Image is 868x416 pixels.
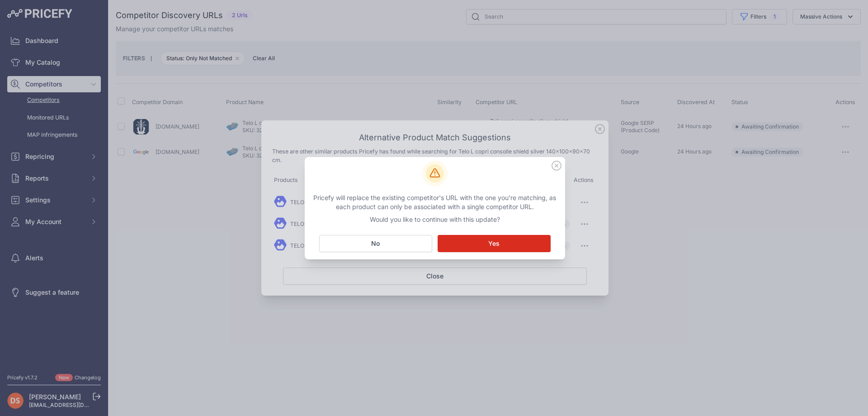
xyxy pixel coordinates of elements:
p: Pricefy will replace the existing competitor's URL with the one you're matching, as each product ... [308,193,561,211]
span: No [371,239,380,248]
span: Yes [488,239,500,248]
p: Would you like to continue with this update? [308,215,561,224]
button: Yes [438,235,551,252]
button: No [319,235,432,252]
